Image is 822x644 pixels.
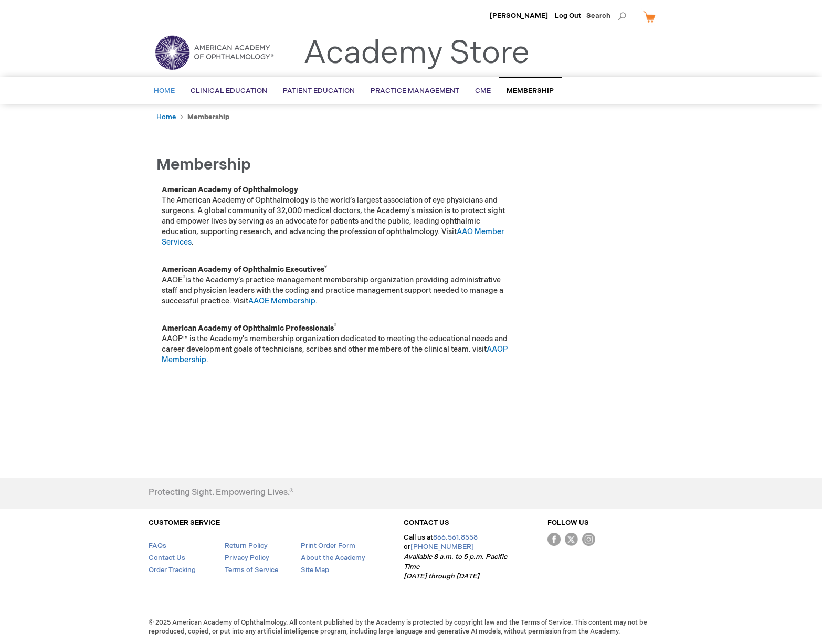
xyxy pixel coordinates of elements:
[371,87,459,95] span: Practice Management
[301,542,355,550] a: Print Order Form
[334,323,336,330] sup: ®
[507,87,554,95] span: Membership
[547,533,561,546] img: Facebook
[162,323,513,365] p: AAOP™ is the Academy's membership organization dedicated to meeting the educational needs and car...
[324,265,327,271] sup: ®
[162,324,336,333] strong: American Academy of Ophthalmic Professionals
[191,87,267,95] span: Clinical Education
[301,566,329,574] a: Site Map
[183,275,185,281] sup: ®
[225,566,278,574] a: Terms of Service
[475,87,491,95] span: CME
[404,533,510,582] p: Call us at or
[225,554,269,562] a: Privacy Policy
[162,265,513,307] p: AAOE is the Academy’s practice management membership organization providing administrative staff ...
[303,35,530,72] a: Academy Store
[156,155,251,174] span: Membership
[555,12,581,20] a: Log Out
[162,185,513,248] p: The American Academy of Ophthalmology is the world’s largest association of eye physicians and su...
[582,533,595,546] img: instagram
[586,5,626,26] span: Search
[225,542,268,550] a: Return Policy
[162,185,298,194] strong: American Academy of Ophthalmology
[141,618,681,636] span: © 2025 American Academy of Ophthalmology. All content published by the Academy is protected by co...
[404,519,449,527] a: CONTACT US
[149,554,185,562] a: Contact Us
[149,519,220,527] a: CUSTOMER SERVICE
[301,554,365,562] a: About the Academy
[149,488,293,498] h4: Protecting Sight. Empowering Lives.®
[547,519,589,527] a: FOLLOW US
[156,113,176,121] a: Home
[162,265,327,274] strong: American Academy of Ophthalmic Executives
[149,542,166,550] a: FAQs
[149,566,196,574] a: Order Tracking
[283,87,355,95] span: Patient Education
[404,553,507,580] em: Available 8 a.m. to 5 p.m. Pacific Time [DATE] through [DATE]
[248,297,315,305] a: AAOE Membership
[433,533,478,542] a: 866.561.8558
[187,113,229,121] strong: Membership
[565,533,578,546] img: Twitter
[154,87,175,95] span: Home
[410,543,474,551] a: [PHONE_NUMBER]
[490,12,548,20] a: [PERSON_NAME]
